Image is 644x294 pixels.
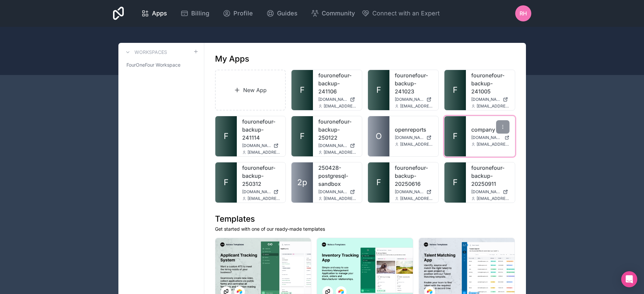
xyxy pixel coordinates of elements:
[376,177,381,188] span: F
[124,48,167,56] a: Workspaces
[248,150,280,155] span: [EMAIL_ADDRESS][DOMAIN_NAME]
[215,70,286,111] a: New App
[126,62,180,68] span: FourOneFour Workspace
[395,126,433,134] a: openreports
[395,71,433,95] a: fouronefour-backup-241023
[318,118,357,142] a: fouronefour-backup-250122
[395,189,433,195] a: [DOMAIN_NAME]
[291,162,313,203] a: 2p
[395,97,424,102] span: [DOMAIN_NAME]
[368,116,389,156] a: O
[215,54,249,64] h1: My Apps
[242,118,280,142] a: fouronefour-backup-241114
[306,6,360,21] a: Community
[318,97,347,102] span: [DOMAIN_NAME]
[376,85,381,95] span: F
[135,49,167,56] h3: Workspaces
[471,189,500,195] span: [DOMAIN_NAME]
[233,9,253,18] span: Profile
[444,116,466,156] a: F
[318,143,357,148] a: [DOMAIN_NAME]
[318,189,357,195] a: [DOMAIN_NAME]
[136,6,172,21] a: Apps
[362,9,440,18] button: Connect with an Expert
[324,150,357,155] span: [EMAIL_ADDRESS][DOMAIN_NAME]
[471,71,509,95] a: fouronefour-backup-241005
[291,116,313,156] a: F
[471,135,509,140] a: [DOMAIN_NAME]
[215,226,515,232] p: Get started with one of our ready-made templates
[248,196,280,201] span: [EMAIL_ADDRESS][DOMAIN_NAME]
[471,135,502,140] span: [DOMAIN_NAME]
[471,164,509,188] a: fouronefour-backup-20250911
[277,9,298,18] span: Guides
[471,126,509,134] a: company
[215,214,515,224] h1: Templates
[300,131,305,142] span: F
[453,131,458,142] span: F
[477,142,509,147] span: [EMAIL_ADDRESS][DOMAIN_NAME]
[400,103,433,109] span: [EMAIL_ADDRESS][DOMAIN_NAME]
[297,177,307,188] span: 2p
[318,143,347,148] span: [DOMAIN_NAME]
[453,177,458,188] span: F
[453,85,458,95] span: F
[242,143,271,148] span: [DOMAIN_NAME]
[400,142,433,147] span: [EMAIL_ADDRESS][DOMAIN_NAME]
[477,196,509,201] span: [EMAIL_ADDRESS][DOMAIN_NAME]
[152,9,167,18] span: Apps
[318,97,357,102] a: [DOMAIN_NAME]
[242,189,271,195] span: [DOMAIN_NAME]
[477,103,509,109] span: [EMAIL_ADDRESS][DOMAIN_NAME]
[395,97,433,102] a: [DOMAIN_NAME]
[471,97,509,102] a: [DOMAIN_NAME]
[372,9,440,18] span: Connect with an Expert
[520,9,527,17] span: RH
[324,196,357,201] span: [EMAIL_ADDRESS][DOMAIN_NAME]
[324,103,357,109] span: [EMAIL_ADDRESS][DOMAIN_NAME]
[395,135,424,140] span: [DOMAIN_NAME]
[215,162,237,203] a: F
[368,162,389,203] a: F
[215,116,237,156] a: F
[261,6,303,21] a: Guides
[217,6,258,21] a: Profile
[224,131,228,142] span: F
[291,70,313,110] a: F
[471,189,509,195] a: [DOMAIN_NAME]
[318,71,357,95] a: fouronefour-backup-241106
[395,135,433,140] a: [DOMAIN_NAME]
[444,162,466,203] a: F
[322,9,355,18] span: Community
[224,177,228,188] span: F
[471,97,500,102] span: [DOMAIN_NAME]
[124,59,199,71] a: FourOneFour Workspace
[444,70,466,110] a: F
[242,143,280,148] a: [DOMAIN_NAME]
[242,164,280,188] a: fouronefour-backup-250312
[191,9,209,18] span: Billing
[175,6,215,21] a: Billing
[318,189,347,195] span: [DOMAIN_NAME]
[395,164,433,188] a: fouronefour-backup-20250616
[368,70,389,110] a: F
[376,131,382,142] span: O
[318,164,357,188] a: 250428-postgresql-sandbox
[621,271,637,287] div: Open Intercom Messenger
[242,189,280,195] a: [DOMAIN_NAME]
[395,189,424,195] span: [DOMAIN_NAME]
[400,196,433,201] span: [EMAIL_ADDRESS][DOMAIN_NAME]
[300,85,305,95] span: F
